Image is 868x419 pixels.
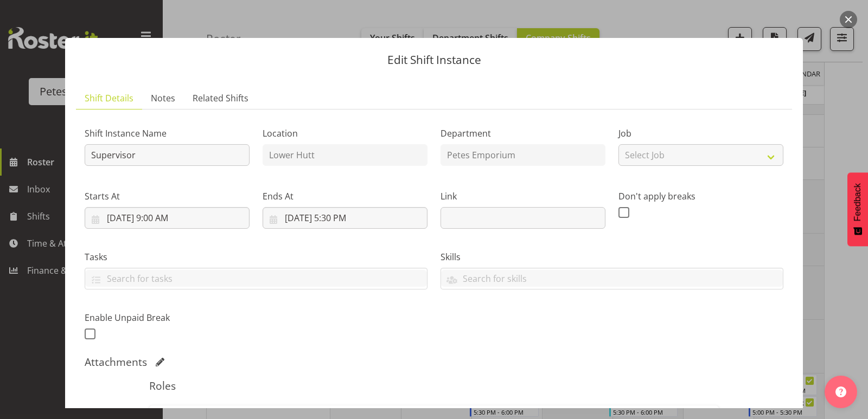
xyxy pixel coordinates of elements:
[85,144,250,166] input: Shift Instance Name
[618,127,783,140] label: Job
[263,127,427,140] label: Location
[85,127,250,140] label: Shift Instance Name
[441,127,605,140] label: Department
[441,190,605,203] label: Link
[263,207,427,229] input: Click to select...
[618,190,783,203] label: Don't apply breaks
[85,250,427,263] label: Tasks
[441,250,783,263] label: Skills
[835,386,846,397] img: help-xxl-2.png
[149,379,718,392] h5: Roles
[853,183,863,221] span: Feedback
[847,172,868,246] button: Feedback - Show survey
[85,270,427,287] input: Search for tasks
[85,190,250,203] label: Starts At
[193,92,248,105] span: Related Shifts
[85,356,147,369] h5: Attachments
[263,190,427,203] label: Ends At
[151,92,175,105] span: Notes
[85,311,250,324] label: Enable Unpaid Break
[85,207,250,229] input: Click to select...
[76,54,792,66] p: Edit Shift Instance
[85,92,133,105] span: Shift Details
[441,270,783,287] input: Search for skills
